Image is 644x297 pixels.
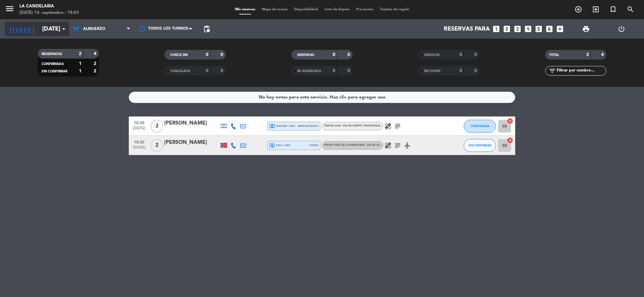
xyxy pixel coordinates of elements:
[424,70,440,73] span: NO SHOW
[170,53,188,57] span: CHECK INS
[394,142,402,149] i: subject
[333,69,335,73] strong: 0
[347,52,351,57] strong: 0
[42,52,62,56] span: RESERVADAS
[545,25,554,33] i: looks_6
[164,138,219,147] div: [PERSON_NAME]
[206,69,208,73] strong: 0
[232,8,259,11] span: Mis reservas
[94,69,98,73] strong: 2
[60,25,68,33] i: arrow_drop_down
[19,3,79,10] div: LA CANDELARIA
[384,142,392,149] i: healing
[206,52,208,57] strong: 0
[83,27,105,31] span: Almuerzo
[503,25,511,33] i: looks_two
[297,53,314,57] span: SENTADAS
[403,142,411,149] i: airplanemode_active
[309,143,318,147] span: stripe
[5,4,14,16] button: menu
[259,94,385,101] div: No hay notas para este servicio. Haz clic para agregar una
[291,8,321,11] span: Disponibilidad
[297,70,321,73] span: RE AGENDADA
[259,8,291,11] span: Mapa de mesas
[601,52,605,57] strong: 4
[384,122,392,130] i: healing
[324,125,381,127] span: TRAVEL SALE - DIA DE CAMPO TRADICIONAL
[574,5,582,13] i: add_circle_outline
[464,120,496,133] button: CONFIRMADA
[221,69,224,73] strong: 0
[492,25,500,33] i: looks_one
[42,62,64,66] span: CONFIRMADA
[424,53,440,57] span: SERVIDAS
[549,53,559,57] span: TOTAL
[535,25,543,33] i: looks_5
[507,118,513,124] i: cancel
[94,51,98,56] strong: 4
[524,25,532,33] i: looks_4
[324,144,420,146] span: PROMO MES DE LA PRIMAVERA - DIA DE CAMPO TRADICIONAL
[131,145,147,153] span: [DATE]
[586,52,589,57] strong: 2
[221,52,224,57] strong: 0
[507,137,513,144] i: cancel
[170,70,190,73] span: CANCELADA
[604,19,639,39] div: LOG OUT
[42,70,67,73] span: SIN CONFIRMAR
[151,139,163,152] span: 2
[394,122,402,130] i: subject
[164,119,219,127] div: [PERSON_NAME]
[459,69,462,73] strong: 0
[94,61,98,66] strong: 2
[19,10,79,16] div: [DATE] 14. septiembre - 18:03
[131,119,147,126] span: 10:30
[5,4,14,14] i: menu
[474,52,478,57] strong: 0
[298,124,318,128] span: mercadopago
[131,138,147,145] span: 10:30
[627,5,634,13] i: search
[474,69,478,73] strong: 0
[5,22,39,36] i: [DATE]
[470,124,489,128] span: CONFIRMADA
[347,69,351,73] strong: 0
[513,25,522,33] i: looks_3
[464,139,496,152] button: SIN CONFIRMAR
[556,67,606,74] input: Filtrar por nombre...
[444,25,490,32] span: Reservas para
[592,5,600,13] i: exit_to_app
[321,8,353,11] span: Lista de Espera
[548,67,556,75] i: filter_list
[469,144,491,147] span: SIN CONFIRMAR
[459,52,462,57] strong: 0
[582,25,590,33] span: print
[269,123,295,129] span: master * 0601
[269,143,275,148] i: local_atm
[79,51,81,56] strong: 2
[556,25,564,33] i: add_box
[269,123,275,129] i: local_atm
[269,143,290,148] span: visa * 5409
[618,25,625,33] i: power_settings_new
[377,8,412,11] span: Tarjetas de regalo
[609,5,617,13] i: turned_in_not
[79,61,81,66] strong: 1
[333,52,335,57] strong: 0
[353,8,377,11] span: Pre-acceso
[151,120,163,133] span: 2
[203,25,211,33] span: pending_actions
[131,126,147,134] span: [DATE]
[79,69,81,73] strong: 1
